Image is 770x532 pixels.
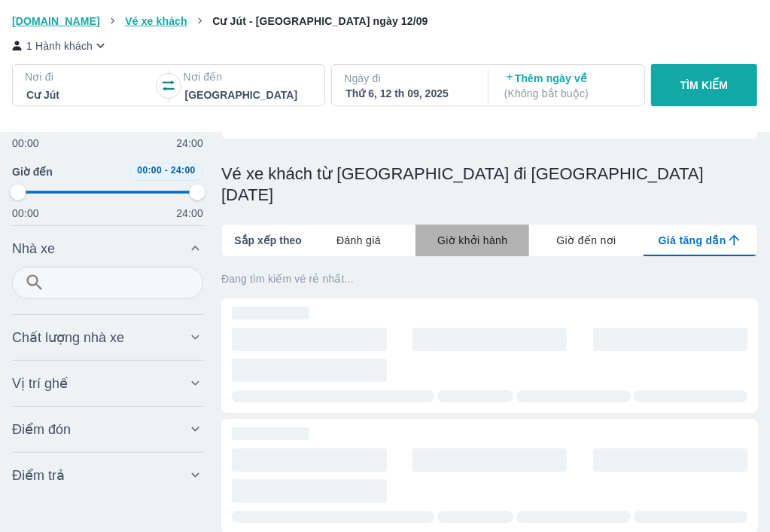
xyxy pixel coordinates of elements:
button: 1 Hành khách [12,38,108,54]
span: Giờ khởi hành [437,233,507,248]
nav: breadcrumb [12,14,758,29]
span: 00:00 [137,165,162,176]
div: Điểm đón [12,411,203,448]
span: - [165,165,168,176]
div: Vị trí ghế [12,365,203,402]
p: Ngày đi [344,71,473,86]
span: Điểm trả [12,466,65,485]
p: TÌM KIẾM [680,78,729,93]
p: 00:00 [12,206,39,221]
span: Cư Jút - [GEOGRAPHIC_DATA] ngày 12/09 [212,15,428,27]
span: 24:00 [171,165,196,176]
span: Giờ đến [12,164,53,179]
div: lab API tabs example [302,225,757,256]
span: Giá tăng dần [659,233,726,248]
span: Vé xe khách [125,15,187,27]
p: Thêm ngày về [504,71,631,101]
span: Chất lượng nhà xe [12,329,124,347]
p: Đang tìm kiếm vé rẻ nhất... [221,271,758,286]
p: 00:00 [12,136,39,151]
p: 1 Hành khách [26,38,93,54]
h1: Vé xe khách từ [GEOGRAPHIC_DATA] đi [GEOGRAPHIC_DATA] [DATE] [221,164,758,206]
span: Đánh giá [336,233,381,248]
div: Điểm trả [12,457,203,494]
span: Sắp xếp theo [234,233,302,248]
span: Giờ đến nơi [557,233,616,248]
p: Nơi đi [25,69,154,84]
div: Chất lượng nhà xe [12,320,203,356]
p: Nơi đến [184,69,313,84]
p: 24:00 [176,206,203,221]
span: [DOMAIN_NAME] [12,15,100,27]
p: ( Không bắt buộc ) [504,86,631,101]
span: Nhà xe [12,240,55,258]
div: Thứ 6, 12 th 09, 2025 [345,86,472,101]
div: Nhà xe [12,231,203,267]
button: TÌM KIẾM [651,64,758,106]
span: Vị trí ghế [12,375,68,393]
div: Thời gian [12,93,203,221]
div: Nhà xe [12,267,203,310]
p: 24:00 [176,136,203,151]
span: Điểm đón [12,420,71,439]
